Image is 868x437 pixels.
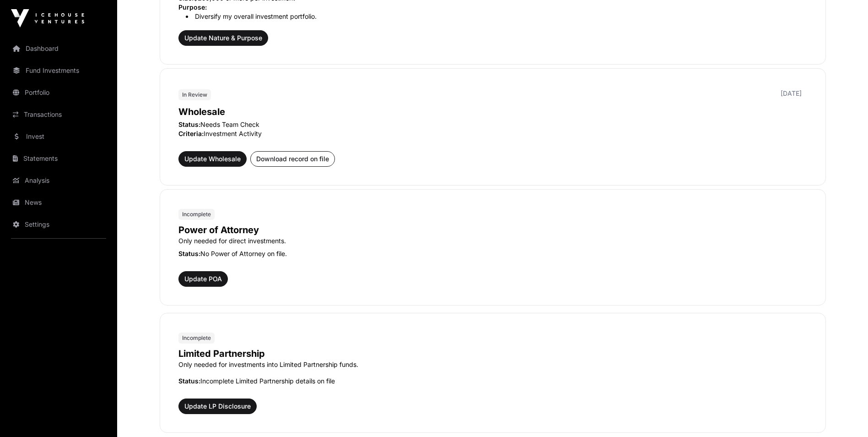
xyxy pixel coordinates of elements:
img: Icehouse Ventures Logo [11,9,84,27]
a: Transactions [7,104,110,125]
a: Analysis [7,170,110,191]
button: Update Nature & Purpose [178,30,268,46]
span: Download record on file [256,154,329,164]
p: [DATE] [781,89,802,98]
a: Update LP Disclosure [178,404,257,413]
span: Incomplete [182,334,211,342]
p: Investment Activity [178,129,807,138]
p: Incomplete Limited Partnership details on file [178,377,807,386]
p: Needs Team Check [178,120,807,129]
p: Purpose: [178,3,807,12]
a: Fund Investments [7,60,110,81]
span: Criteria: [178,130,204,137]
span: Incomplete [182,211,211,218]
p: No Power of Attorney on file. [178,249,807,258]
p: Wholesale [178,105,807,118]
span: Status: [178,377,200,385]
span: Update LP Disclosure [184,402,251,411]
span: Update Nature & Purpose [184,33,262,43]
span: Status: [178,250,200,257]
a: Statements [7,148,110,169]
span: Update POA [184,274,222,284]
a: Portfolio [7,82,110,103]
span: Status: [178,120,200,128]
a: Dashboard [7,38,110,59]
li: Diversify my overall investment portfolio. [186,12,807,21]
button: Update LP Disclosure [178,399,257,414]
a: News [7,192,110,213]
button: Update Wholesale [178,151,247,167]
span: Update Wholesale [184,154,241,164]
iframe: Chat Widget [822,393,868,437]
button: Update POA [178,271,228,287]
a: Settings [7,214,110,235]
span: In Review [182,91,207,98]
p: Limited Partnership [178,347,807,360]
p: Only needed for direct investments. [178,236,807,246]
p: Power of Attorney [178,224,807,236]
p: Only needed for investments into Limited Partnership funds. [178,360,807,369]
a: Invest [7,126,110,147]
button: Download record on file [250,151,335,167]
